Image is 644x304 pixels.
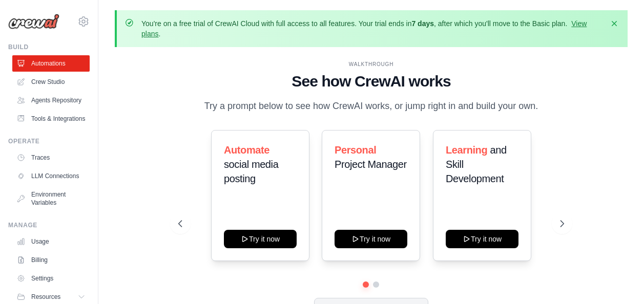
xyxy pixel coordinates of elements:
span: Project Manager [335,159,407,170]
a: Agents Repository [12,92,90,108]
a: LLM Connections [12,168,90,184]
strong: 7 days [411,19,434,28]
button: Try it now [224,230,297,248]
div: WALKTHROUGH [178,60,564,68]
a: Crew Studio [12,74,90,90]
a: Settings [12,270,90,287]
a: Environment Variables [12,186,90,211]
p: Try a prompt below to see how CrewAI works, or jump right in and build your own. [199,99,543,114]
button: Try it now [335,230,407,248]
p: You're on a free trial of CrewAI Cloud with full access to all features. Your trial ends in , aft... [141,18,603,39]
img: Logo [8,14,59,29]
a: Tools & Integrations [12,111,90,127]
a: Traces [12,149,90,166]
span: social media posting [224,159,278,184]
div: Build [8,43,90,51]
span: Automate [224,144,269,156]
h1: See how CrewAI works [178,72,564,91]
span: Resources [31,293,60,301]
a: Billing [12,252,90,268]
span: Learning [446,144,487,156]
div: Manage [8,221,90,229]
div: Operate [8,137,90,145]
span: and Skill Development [446,144,507,184]
button: Try it now [446,230,518,248]
span: Personal [335,144,376,156]
a: Usage [12,233,90,250]
a: Automations [12,55,90,72]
